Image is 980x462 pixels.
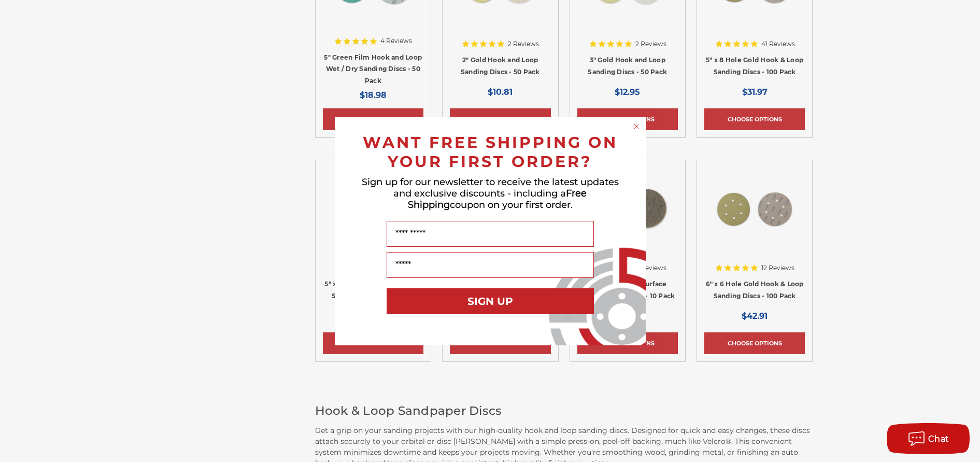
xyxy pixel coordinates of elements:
[408,188,587,211] span: Free Shipping
[387,288,594,314] button: SIGN UP
[362,176,619,211] span: Sign up for our newsletter to receive the latest updates and exclusive discounts - including a co...
[631,121,642,132] button: Close dialog
[928,434,949,444] span: Chat
[363,133,618,171] span: WANT FREE SHIPPING ON YOUR FIRST ORDER?
[887,423,970,454] button: Chat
